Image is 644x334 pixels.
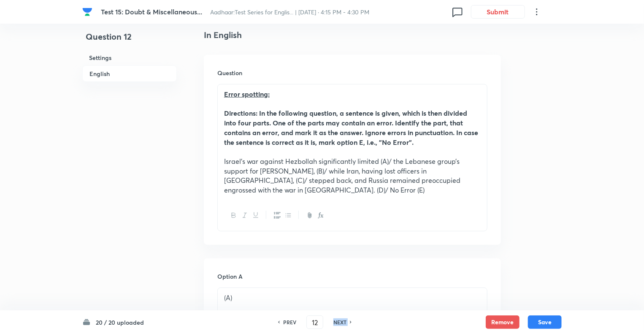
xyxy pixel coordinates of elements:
[528,315,562,329] button: Save
[217,272,487,281] h6: Option A
[96,318,144,327] h6: 20 / 20 uploaded
[211,8,370,16] span: Aadhaar:Test Series for Englis... | [DATE] · 4:15 PM - 4:30 PM
[204,29,501,41] h4: In English
[333,318,346,326] h6: NEXT
[82,50,177,65] h6: Settings
[217,68,487,77] h6: Question
[471,5,525,19] button: Submit
[82,7,92,17] img: Company Logo
[224,90,270,98] u: Error spotting:
[82,65,177,82] h6: English
[486,315,520,329] button: Remove
[101,7,202,16] span: Test 15: Doubt & Miscellaneous...
[224,109,478,146] strong: Directions: In the following question, a sentence is given, which is then divided into four parts...
[224,293,481,303] p: (A)
[283,318,296,326] h6: PREV
[224,157,481,195] p: Israel’s war against Hezbollah significantly limited (A)/ the Lebanese group’s support for [PERSO...
[82,30,177,50] h4: Question 12
[82,7,94,17] a: Company Logo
